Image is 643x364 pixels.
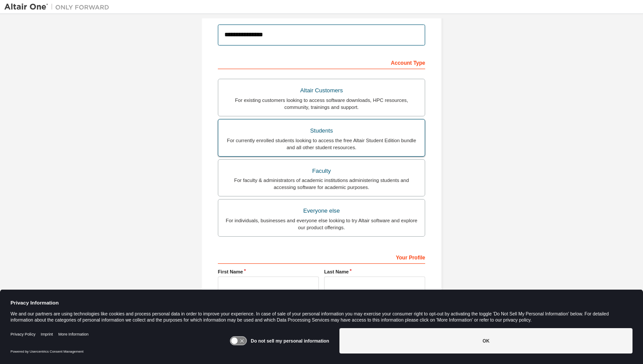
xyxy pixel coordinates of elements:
[218,250,425,264] div: Your Profile
[224,137,419,151] div: For currently enrolled students looking to access the free Altair Student Edition bundle and all ...
[224,84,419,97] div: Altair Customers
[218,55,425,69] div: Account Type
[224,97,419,111] div: For existing customers looking to access software downloads, HPC resources, community, trainings ...
[224,165,419,177] div: Faculty
[224,177,419,191] div: For faculty & administrators of academic institutions administering students and accessing softwa...
[224,205,419,217] div: Everyone else
[224,217,419,231] div: For individuals, businesses and everyone else looking to try Altair software and explore our prod...
[224,125,419,137] div: Students
[4,3,114,11] img: Altair One
[324,268,425,275] label: Last Name
[218,268,319,275] label: First Name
